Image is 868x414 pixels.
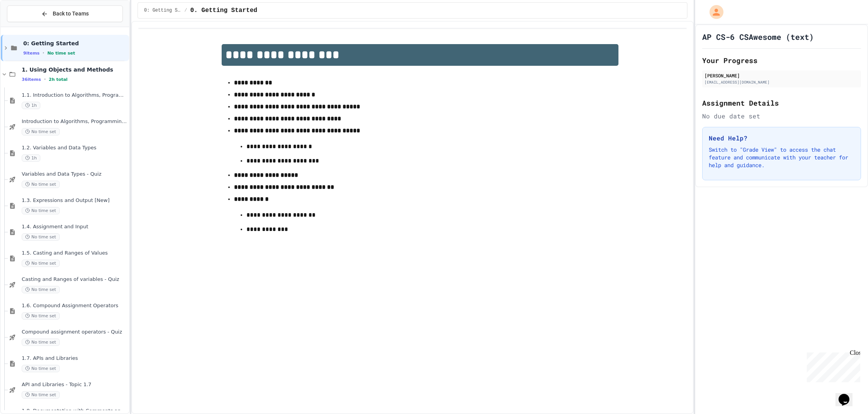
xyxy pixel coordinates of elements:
iframe: chat widget [804,349,860,382]
h1: AP CS-6 CSAwesome (text) [702,31,814,42]
span: 36 items [22,77,41,82]
div: Chat with us now!Close [3,3,53,49]
span: Variables and Data Types - Quiz [22,171,127,178]
span: Compound assignment operators - Quiz [22,329,127,335]
span: No time set [22,286,60,293]
span: 1.1. Introduction to Algorithms, Programming, and Compilers [22,92,127,99]
span: No time set [22,365,60,372]
span: Back to Teams [53,10,89,18]
span: 1.4. Assignment and Input [22,224,127,230]
span: No time set [22,312,60,320]
div: [PERSON_NAME] [704,72,859,79]
span: API and Libraries - Topic 1.7 [22,381,127,388]
span: Casting and Ranges of variables - Quiz [22,276,127,283]
span: No time set [22,207,60,214]
span: 0: Getting Started [144,7,181,14]
span: • [43,50,44,56]
span: 2h total [49,77,68,82]
span: • [44,76,46,82]
span: 1.2. Variables and Data Types [22,145,127,151]
span: 1.5. Casting and Ranges of Values [22,250,127,257]
span: 1.6. Compound Assignment Operators [22,303,127,309]
span: 1h [22,154,40,162]
span: 1h [22,102,40,109]
div: My Account [701,3,725,21]
h2: Your Progress [702,55,861,66]
button: Back to Teams [7,5,123,22]
div: [EMAIL_ADDRESS][DOMAIN_NAME] [704,79,859,85]
iframe: chat widget [835,383,860,406]
span: No time set [22,260,60,267]
p: Switch to "Grade View" to access the chat feature and communicate with your teacher for help and ... [709,146,854,169]
span: No time set [22,339,60,346]
span: 1.7. APIs and Libraries [22,355,127,362]
span: No time set [22,181,60,188]
span: No time set [22,233,60,241]
span: No time set [22,128,60,135]
span: No time set [47,51,75,56]
span: 9 items [23,51,40,56]
span: 1.3. Expressions and Output [New] [22,197,127,204]
h2: Assignment Details [702,98,861,108]
span: 0. Getting Started [190,6,257,15]
span: Introduction to Algorithms, Programming, and Compilers [22,118,127,125]
h3: Need Help? [709,133,854,143]
div: No due date set [702,111,861,121]
span: 0: Getting Started [23,40,127,47]
span: 1. Using Objects and Methods [22,66,127,73]
span: No time set [22,391,60,399]
span: / [184,7,187,14]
